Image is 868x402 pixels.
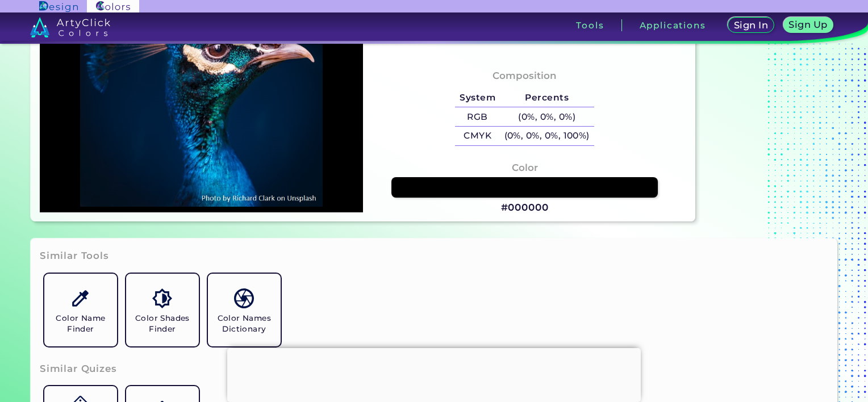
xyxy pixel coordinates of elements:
[455,107,499,126] h5: RGB
[734,20,767,30] h5: Sign In
[500,127,594,145] h5: (0%, 0%, 0%, 100%)
[728,18,774,33] a: Sign In
[789,20,827,29] h5: Sign Up
[493,68,557,84] h4: Composition
[640,21,706,30] h3: Applications
[576,21,604,30] h3: Tools
[122,269,203,351] a: Color Shades Finder
[500,107,594,126] h5: (0%, 0%, 0%)
[30,17,110,37] img: logo_artyclick_colors_white.svg
[39,1,77,12] img: ArtyClick Design logo
[501,201,549,215] h3: #000000
[227,348,641,399] iframe: Advertisement
[500,89,594,107] h5: Percents
[70,288,90,308] img: icon_color_name_finder.svg
[152,288,172,308] img: icon_color_shades.svg
[203,269,285,351] a: Color Names Dictionary
[131,313,194,334] h5: Color Shades Finder
[40,362,117,376] h3: Similar Quizes
[234,288,254,308] img: icon_color_names_dictionary.svg
[212,313,276,334] h5: Color Names Dictionary
[455,127,499,145] h5: CMYK
[40,269,122,351] a: Color Name Finder
[512,160,538,176] h4: Color
[455,89,499,107] h5: System
[49,313,112,334] h5: Color Name Finder
[784,18,833,33] a: Sign Up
